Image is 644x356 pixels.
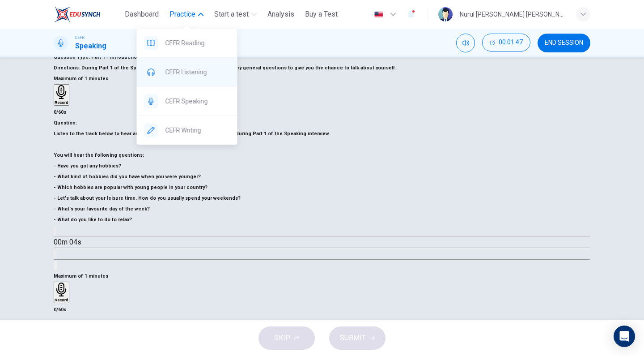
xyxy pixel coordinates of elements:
button: Record [54,84,69,106]
img: ELTC logo [54,5,101,23]
span: 00m 04s [54,238,81,246]
div: CEFR Reading [137,29,237,57]
span: Practice [169,9,195,20]
img: Profile picture [438,7,453,21]
span: CEFR [75,34,85,41]
span: Analysis [267,9,294,20]
span: CEFR Writing [165,125,230,136]
h6: 0/60s [54,107,590,118]
span: CEFR Listening [165,67,230,77]
h6: Maximum of 1 minutes [54,271,590,282]
span: Buy a Test [305,9,338,20]
div: Nurul [PERSON_NAME] [PERSON_NAME] [460,9,565,20]
div: Hide [482,34,530,52]
button: Dashboard [121,6,162,22]
button: Analysis [264,6,298,22]
button: Start a test [211,6,260,22]
span: During Part 1 of the Speaking interview, the examiner asks you very general questions to give you... [81,65,397,71]
div: Mute [456,34,475,52]
span: CEFR Reading [165,38,230,48]
h6: Record [55,100,68,105]
span: END SESSION [545,39,583,47]
h6: Listen to the track below to hear an example of the questions you may hear during Part 1 of the S... [54,129,590,225]
span: Start a test [214,9,249,20]
h6: Question : [54,118,590,129]
button: Buy a Test [301,6,341,22]
h6: Record [55,298,68,302]
h6: Question Type : [54,52,590,63]
h6: Maximum of 1 minutes [54,73,590,84]
div: CEFR Writing [137,116,237,145]
img: en [373,11,384,18]
h6: 0/60s [54,305,590,315]
span: CEFR Speaking [165,96,230,107]
h6: Directions : [54,63,590,73]
div: CEFR Listening [137,58,237,86]
button: Practice [166,6,207,22]
button: END SESSION [538,34,590,52]
a: ELTC logo [54,5,121,23]
button: Record [54,282,69,303]
span: 00:01:47 [499,39,523,46]
div: Open Intercom Messenger [614,326,635,347]
span: Dashboard [125,9,159,20]
button: Click to see the audio transcription [54,250,55,258]
button: 00:01:47 [482,34,530,51]
div: CEFR Speaking [137,87,237,116]
h1: Speaking [75,41,106,51]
